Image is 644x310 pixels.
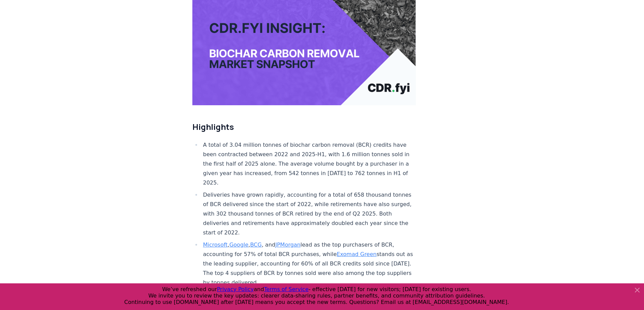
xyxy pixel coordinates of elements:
[337,251,377,257] a: Exomad Green
[201,190,416,237] li: Deliveries have grown rapidly, accounting for a total of 658 thousand tonnes of BCR delivered sin...
[275,242,300,248] a: JPMorgan
[201,240,416,287] li: , , , and lead as the top purchasers of BCR, accounting for 57% of total BCR purchases, while sta...
[203,242,228,248] a: Microsoft
[201,140,416,188] li: A total of 3.04 million tonnes of biochar carbon removal (BCR) credits have been contracted betwe...
[250,242,262,248] a: BCG
[192,121,416,132] h2: Highlights
[229,242,248,248] a: Google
